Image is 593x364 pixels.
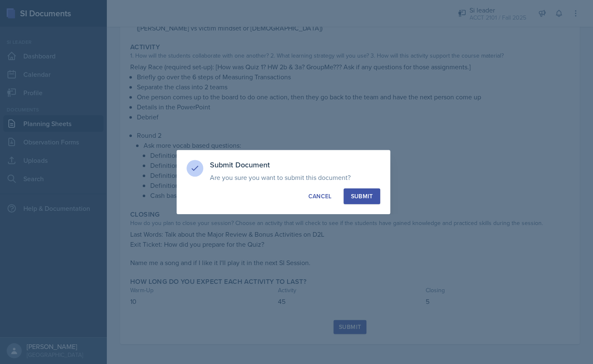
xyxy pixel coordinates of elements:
[210,160,380,170] h3: Submit Document
[210,173,380,182] p: Are you sure you want to submit this document?
[301,188,338,204] button: Cancel
[308,192,331,200] div: Cancel
[351,192,373,200] div: Submit
[343,188,380,204] button: Submit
